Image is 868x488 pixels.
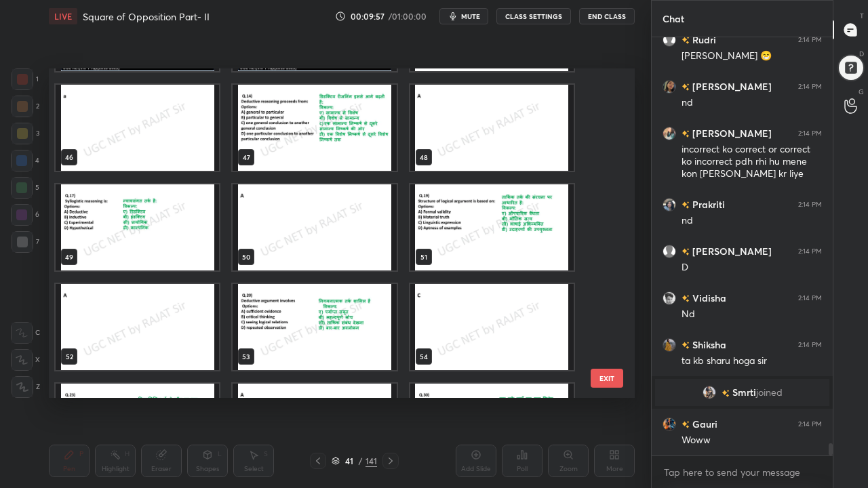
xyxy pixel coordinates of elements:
div: incorrect ko correct or correct ko incorrect pdh rhi hu mene kon [PERSON_NAME] kr liye [682,143,822,181]
div: D [682,261,822,274]
div: grid [652,37,833,455]
div: 2:14 PM [798,201,822,209]
img: 17593077558YEZ89.pdf [56,184,219,270]
span: Smrti [732,387,756,398]
img: no-rating-badge.077c3623.svg [682,295,690,302]
div: 41 [342,457,356,465]
img: c8233c1ed7b44dd88afc5658d0e68bbe.jpg [663,80,676,94]
img: 17593077558YEZ89.pdf [233,85,396,171]
img: default.png [663,33,676,47]
img: 17593077558YEZ89.pdf [56,384,219,470]
img: no-rating-badge.077c3623.svg [682,342,690,349]
p: D [859,49,864,59]
img: no-rating-badge.077c3623.svg [682,421,690,428]
div: 3 [12,123,39,144]
img: default.png [663,245,676,258]
img: 17593077558YEZ89.pdf [233,384,396,470]
div: [PERSON_NAME] 😁 [682,49,822,63]
h6: Vidisha [690,291,726,305]
img: 9110a26b629348df98664a932b96c492.jpg [663,127,676,140]
img: 17593077558YEZ89.pdf [233,284,396,370]
button: End Class [579,8,635,24]
img: no-rating-badge.077c3623.svg [682,201,690,209]
img: 500f148703954ce6823364df4ca41df8.jpg [703,386,716,399]
h6: Shiksha [690,338,726,352]
div: nd [682,214,822,228]
img: bfb34a3273ac45a4b044636739da6098.jpg [663,291,676,305]
div: 2:14 PM [798,247,822,256]
div: 2:14 PM [798,341,822,349]
div: C [11,322,40,344]
h6: Gauri [690,417,717,431]
h4: Square of Opposition Part- II [83,10,210,23]
img: 17593077558YEZ89.pdf [56,284,219,370]
p: T [860,11,864,21]
h6: Prakriti [690,197,725,211]
div: ta kb sharu hoga sir [682,354,822,368]
div: 2:14 PM [798,129,822,138]
div: 4 [11,150,39,171]
div: Nd [682,308,822,321]
img: no-rating-badge.077c3623.svg [682,130,690,138]
h6: [PERSON_NAME] [690,244,772,258]
div: 6 [11,204,39,226]
div: 2:14 PM [798,294,822,302]
div: 5 [11,177,39,199]
div: / [359,457,363,465]
div: Woww [682,434,822,447]
div: 2:14 PM [798,420,822,428]
button: CLASS SETTINGS [496,8,571,24]
img: 17593077558YEZ89.pdf [410,85,574,171]
img: 8225b60629a24c7bb0af043543b35971.jpg [663,418,676,431]
img: no-rating-badge.077c3623.svg [722,390,730,397]
img: e0a5845a2b1642868c04df33872d1d7a.jpg [663,338,676,352]
img: 17593077558YEZ89.pdf [410,284,574,370]
div: Z [12,376,40,398]
div: X [11,349,40,371]
div: 2 [12,96,39,117]
img: no-rating-badge.077c3623.svg [682,37,690,44]
h6: [PERSON_NAME] [690,79,772,94]
img: 5c50ca92545e4ea9b152bc47f8b6a3eb.jpg [663,198,676,211]
div: LIVE [49,8,77,24]
p: Chat [652,1,695,37]
img: no-rating-badge.077c3623.svg [682,248,690,256]
h6: Rudri [690,33,716,47]
p: G [859,87,864,97]
div: 7 [12,231,39,253]
img: no-rating-badge.077c3623.svg [682,83,690,91]
div: 2:14 PM [798,83,822,91]
div: grid [49,68,611,398]
div: 2:14 PM [798,36,822,44]
span: joined [756,387,783,398]
img: 17593077558YEZ89.pdf [56,85,219,171]
button: EXIT [591,369,623,388]
span: mute [461,12,480,21]
h6: [PERSON_NAME] [690,126,772,140]
img: 17593077558YEZ89.pdf [410,384,574,470]
img: 17593077558YEZ89.pdf [233,184,396,270]
div: 1 [12,68,39,90]
button: mute [439,8,488,24]
img: 17593077558YEZ89.pdf [410,184,574,270]
div: nd [682,96,822,110]
div: 141 [366,455,377,467]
